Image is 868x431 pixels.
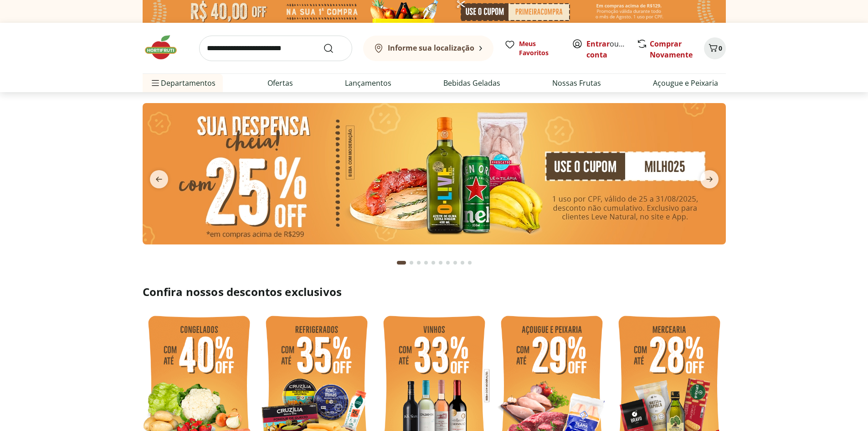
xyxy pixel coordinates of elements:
button: Go to page 5 from fs-carousel [430,252,437,274]
span: ou [586,38,627,60]
button: previous [143,170,175,188]
button: Current page from fs-carousel [395,252,408,274]
a: Nossas Frutas [552,78,601,88]
a: Entrar [586,39,610,49]
img: Hortifruti [143,34,188,61]
button: Go to page 7 from fs-carousel [444,252,452,274]
a: Lançamentos [345,78,391,88]
button: Go to page 3 from fs-carousel [415,252,422,274]
button: Go to page 2 from fs-carousel [408,252,415,274]
a: Açougue e Peixaria [653,78,718,88]
a: Ofertas [267,78,293,88]
button: next [693,170,726,188]
b: Informe sua localização [388,43,474,53]
button: Go to page 6 from fs-carousel [437,252,444,274]
span: Meus Favoritos [519,39,561,57]
a: Meus Favoritos [504,39,561,57]
button: Go to page 4 from fs-carousel [422,252,430,274]
button: Informe sua localização [363,36,493,61]
span: Departamentos [150,72,216,94]
a: Bebidas Geladas [443,78,500,88]
button: Go to page 8 from fs-carousel [452,252,459,274]
button: Carrinho [704,37,726,59]
input: search [199,36,352,61]
span: 0 [719,44,722,52]
button: Submit Search [323,43,345,54]
a: Criar conta [586,39,637,60]
h2: Confira nossos descontos exclusivos [143,285,726,299]
a: Comprar Novamente [650,39,693,60]
img: cupom [143,103,726,244]
button: Go to page 10 from fs-carousel [466,252,473,274]
button: Menu [150,72,161,94]
button: Go to page 9 from fs-carousel [459,252,466,274]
